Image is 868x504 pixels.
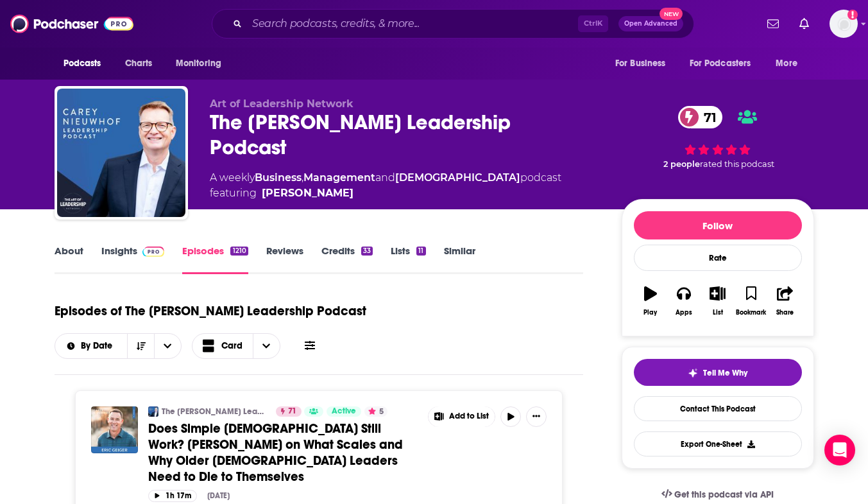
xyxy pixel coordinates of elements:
span: 71 [691,106,723,128]
a: Lists11 [391,245,425,274]
img: The Carey Nieuwhof Leadership Podcast [148,406,158,417]
div: Open Intercom Messenger [824,435,855,465]
button: 5 [364,406,387,417]
div: 71 2 peoplerated this podcast [622,98,814,178]
a: Show notifications dropdown [794,13,814,35]
div: Share [776,309,794,317]
span: , [302,171,303,184]
div: Bookmark [736,309,766,317]
a: Carey Nieuwhof [262,186,353,201]
span: and [375,171,395,184]
div: Play [643,309,657,317]
a: [DEMOGRAPHIC_DATA] [395,171,520,184]
a: Contact This Podcast [634,396,802,421]
a: Episodes1210 [182,245,248,274]
img: Podchaser - Follow, Share and Rate Podcasts [10,12,133,36]
span: Logged in as Andrea1206 [830,10,858,38]
a: Credits33 [321,245,373,274]
div: A weekly podcast [210,170,561,201]
button: Show profile menu [830,10,858,38]
span: Charts [125,55,153,73]
span: More [776,55,797,73]
div: [DATE] [207,491,230,500]
button: Bookmark [735,278,768,324]
span: Get this podcast via API [674,489,774,500]
div: Apps [676,309,692,317]
button: Choose View [192,333,280,359]
a: 71 [678,106,723,128]
a: Management [303,171,375,184]
span: Card [221,342,243,351]
a: About [55,245,83,274]
a: 71 [276,406,302,417]
span: rated this podcast [700,159,774,169]
div: 11 [416,247,425,256]
a: Business [255,171,302,184]
span: Does Simple [DEMOGRAPHIC_DATA] Still Work? [PERSON_NAME] on What Scales and Why Older [DEMOGRAPHI... [148,421,403,485]
button: Show More Button [526,406,547,427]
a: Does Simple [DEMOGRAPHIC_DATA] Still Work? [PERSON_NAME] on What Scales and Why Older [DEMOGRAPHI... [148,421,419,485]
span: 71 [288,405,296,418]
button: open menu [681,51,770,76]
a: Active [327,406,361,417]
span: Add to List [449,412,489,421]
input: Search podcasts, credits, & more... [247,13,578,34]
img: The Carey Nieuwhof Leadership Podcast [57,89,185,217]
a: The [PERSON_NAME] Leadership Podcast [162,406,268,417]
button: open menu [167,51,238,76]
button: open menu [767,51,813,76]
span: For Podcasters [690,55,751,73]
a: Reviews [266,245,303,274]
button: Show More Button [429,406,495,427]
button: Share [768,278,801,324]
span: New [660,8,683,20]
button: Follow [634,211,802,239]
a: InsightsPodchaser Pro [101,245,165,274]
span: featuring [210,186,561,201]
button: open menu [606,51,682,76]
button: open menu [154,334,181,358]
span: By Date [81,342,117,351]
img: User Profile [830,10,858,38]
h2: Choose List sort [55,333,182,359]
button: 1h 17m [148,490,197,502]
img: tell me why sparkle [688,368,698,378]
svg: Add a profile image [847,10,858,20]
span: Monitoring [176,55,221,73]
h1: Episodes of The [PERSON_NAME] Leadership Podcast [55,303,366,319]
img: Does Simple Church Still Work? Eric Geiger on What Scales and Why Older Church Leaders Need to Di... [91,406,138,453]
span: Ctrl K [578,15,608,32]
div: Search podcasts, credits, & more... [212,9,694,39]
span: For Business [615,55,666,73]
div: Rate [634,245,802,271]
div: 33 [361,247,373,256]
button: open menu [55,342,128,351]
span: Active [332,405,356,418]
button: Play [634,278,667,324]
span: Podcasts [64,55,101,73]
button: Apps [667,278,701,324]
button: tell me why sparkleTell Me Why [634,359,802,386]
img: Podchaser Pro [142,247,165,257]
span: Art of Leadership Network [210,98,353,110]
button: Export One-Sheet [634,431,802,456]
button: open menu [55,51,118,76]
button: Open AdvancedNew [618,16,683,31]
button: List [701,278,734,324]
div: List [713,309,723,317]
a: Show notifications dropdown [762,13,784,35]
span: Tell Me Why [703,368,747,378]
button: Sort Direction [127,334,154,358]
a: Similar [444,245,475,274]
span: 2 people [663,159,700,169]
div: 1210 [230,247,248,256]
span: Open Advanced [624,21,677,27]
a: Charts [117,51,160,76]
